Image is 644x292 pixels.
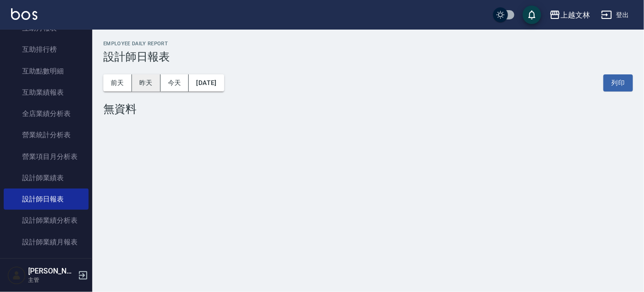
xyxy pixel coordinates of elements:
[4,231,89,253] a: 設計師業績月報表
[189,74,224,91] button: [DATE]
[4,189,89,210] a: 設計師日報表
[4,103,89,124] a: 全店業績分析表
[523,6,541,24] button: save
[7,266,26,285] img: Person
[4,124,89,146] a: 營業統計分析表
[103,74,132,91] button: 前天
[28,267,75,276] h5: [PERSON_NAME]
[11,8,37,20] img: Logo
[4,253,89,274] a: 設計師排行榜
[103,41,633,47] h2: Employee Daily Report
[132,74,161,91] button: 昨天
[28,276,75,284] p: 主管
[597,6,633,24] button: 登出
[4,39,89,60] a: 互助排行榜
[603,74,633,91] button: 列印
[4,167,89,189] a: 設計師業績表
[4,210,89,231] a: 設計師業績分析表
[103,50,633,63] h3: 設計師日報表
[546,6,594,24] button: 上越文林
[103,103,633,116] div: 無資料
[561,9,590,21] div: 上越文林
[4,146,89,167] a: 營業項目月分析表
[4,61,89,82] a: 互助點數明細
[4,82,89,103] a: 互助業績報表
[161,74,189,91] button: 今天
